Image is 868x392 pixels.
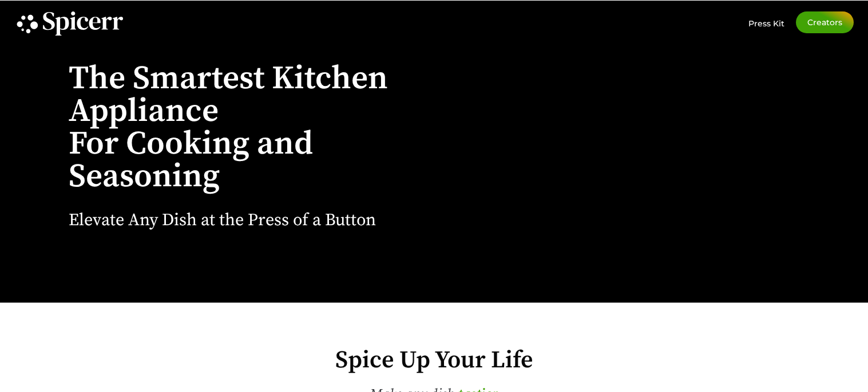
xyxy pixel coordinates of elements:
h2: Elevate Any Dish at the Press of a Button [69,211,376,229]
span: Creators [807,18,842,26]
a: Press Kit [748,11,784,29]
h1: The Smartest Kitchen Appliance For Cooking and Seasoning [69,62,401,193]
span: Press Kit [748,18,784,29]
h2: Spice Up Your Life [62,348,806,373]
a: Creators [796,11,854,33]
